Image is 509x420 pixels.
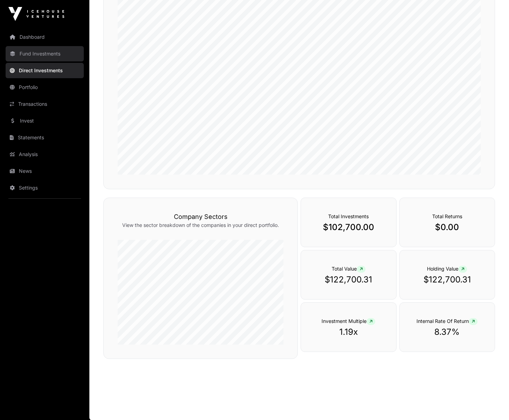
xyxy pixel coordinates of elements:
span: Investment Multiple [322,318,375,324]
span: Total Investments [328,213,369,219]
p: $0.00 [414,222,481,233]
p: 8.37% [414,326,481,338]
a: Settings [6,180,84,196]
a: Transactions [6,96,84,112]
a: Fund Investments [6,46,84,61]
a: Invest [6,113,84,128]
span: Internal Rate Of Return [416,318,478,324]
a: Analysis [6,147,84,162]
h3: Company Sectors [118,212,283,222]
p: $122,700.31 [315,274,382,285]
iframe: Chat Widget [474,386,509,420]
a: Direct Investments [6,63,84,78]
p: $102,700.00 [315,222,382,233]
p: 1.19x [315,326,382,338]
span: Total Value [332,266,366,272]
p: $122,700.31 [414,274,481,285]
a: News [6,163,84,179]
img: Icehouse Ventures Logo [8,7,64,21]
a: Portfolio [6,80,84,95]
a: Dashboard [6,29,84,45]
span: Holding Value [427,266,467,272]
span: Total Returns [432,213,462,219]
a: Statements [6,130,84,145]
p: View the sector breakdown of the companies in your direct portfolio. [118,222,283,229]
